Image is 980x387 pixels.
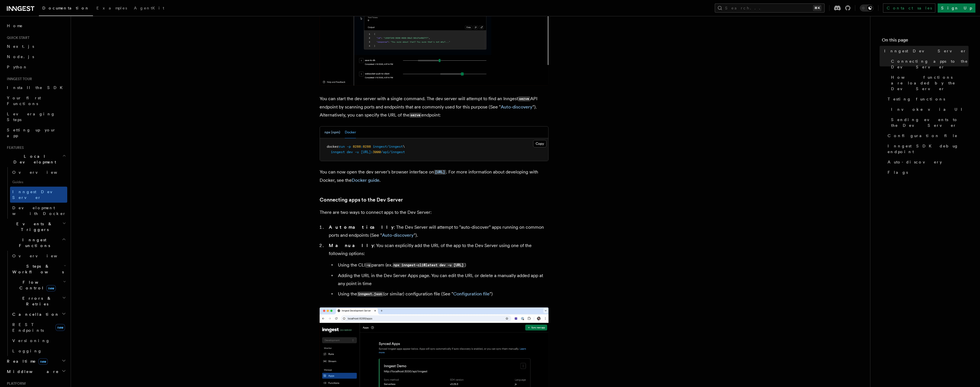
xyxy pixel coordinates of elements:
[320,168,549,184] p: You can now open the dev server's browser interface on . For more information about developing wi...
[888,133,958,139] span: Configuration file
[888,96,945,102] span: Testing functions
[889,114,969,131] a: Sending events to the Dev Server
[434,169,446,175] a: [URL]
[5,145,24,150] span: Features
[891,117,969,128] span: Sending events to the Dev Server
[885,141,969,157] a: Inngest SDK debug endpoint
[10,277,67,293] button: Flow Controlnew
[403,145,405,149] span: \
[5,167,67,219] div: Local Development
[373,145,403,149] span: inngest/inngest
[12,170,71,175] span: Overview
[5,82,67,93] a: Install the SDK
[353,145,361,149] span: 8288
[891,106,967,112] span: Invoke via UI
[7,23,23,29] span: Home
[7,128,56,138] span: Setting up your app
[393,263,465,268] code: npx inngest-cli@latest dev -u [URL]
[5,93,67,109] a: Your first Functions
[891,58,969,70] span: Connecting apps to the Dev Server
[42,6,90,10] span: Documentation
[336,272,549,288] li: Adding the URL in the Dev Server Apps page. You can edit the URL or delete a manually added app a...
[5,52,67,62] a: Node.js
[365,263,371,268] code: -u
[329,224,394,230] strong: Automatically
[10,177,67,187] span: Guides
[10,279,63,291] span: Flow Control
[10,203,67,219] a: Development with Docker
[5,235,67,251] button: Inngest Functions
[10,261,67,277] button: Steps & Workflows
[10,167,67,177] a: Overview
[5,151,67,167] button: Local Development
[5,221,62,232] span: Events & Triggers
[382,232,414,238] a: Auto-discovery
[361,150,373,154] span: [URL]:
[12,254,71,258] span: Overview
[409,113,421,118] code: serve
[357,292,383,297] code: inngest.json
[889,104,969,114] a: Invoke via UI
[10,187,67,203] a: Inngest Dev Server
[38,358,48,365] span: new
[12,189,61,200] span: Inngest Dev Server
[7,44,34,49] span: Next.js
[5,358,48,364] span: Realtime
[324,127,340,138] button: npx (npm)
[10,309,67,319] button: Cancellation
[10,346,67,356] a: Logging
[331,150,345,154] span: inngest
[130,2,168,15] a: AgentKit
[347,150,353,154] span: dev
[5,62,67,72] a: Python
[336,261,549,269] li: Using the CLI param (ex. )
[888,169,908,175] span: Flags
[320,208,549,216] p: There are two ways to connect apps to the Dev Server:
[5,251,67,356] div: Inngest Functions
[888,143,969,155] span: Inngest SDK debug endpoint
[5,77,32,81] span: Inngest tour
[891,74,969,92] span: How functions are loaded by the Dev Server
[327,145,339,149] span: docker
[10,263,64,275] span: Steps & Workflows
[345,127,356,138] button: Docker
[882,46,969,56] a: Inngest Dev Server
[533,140,547,147] button: Copy
[938,3,975,13] a: Sign Up
[7,96,41,106] span: Your first Functions
[7,85,66,90] span: Install the SDK
[7,112,55,122] span: Leveraging Steps
[5,21,67,31] a: Home
[5,237,62,248] span: Inngest Functions
[352,177,379,183] a: Docker guide
[885,157,969,167] a: Auto-discovery
[5,153,62,165] span: Local Development
[12,338,50,343] span: Versioning
[12,206,66,216] span: Development with Docker
[10,251,67,261] a: Overview
[434,170,446,175] code: [URL]
[889,72,969,94] a: How functions are loaded by the Dev Server
[882,37,969,46] h4: On this page
[501,104,532,110] a: Auto-discovery
[5,41,67,52] a: Next.js
[888,159,942,165] span: Auto-discovery
[453,291,490,297] a: Configuration file
[518,96,530,101] code: serve
[327,223,549,239] li: : The Dev Server will attempt to "auto-discover" apps running on common ports and endpoints (See ...
[5,219,67,235] button: Events & Triggers
[320,196,403,204] a: Connecting apps to the Dev Server
[10,335,67,346] a: Versioning
[885,131,969,141] a: Configuration file
[885,94,969,104] a: Testing functions
[715,3,825,13] button: Search...⌘K
[5,125,67,141] a: Setting up your app
[10,293,67,309] button: Errors & Retries
[329,243,374,248] strong: Manually
[7,65,28,69] span: Python
[883,3,935,13] a: Contact sales
[5,366,67,377] button: Middleware
[884,48,967,54] span: Inngest Dev Server
[5,381,26,386] span: Platform
[7,54,34,59] span: Node.js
